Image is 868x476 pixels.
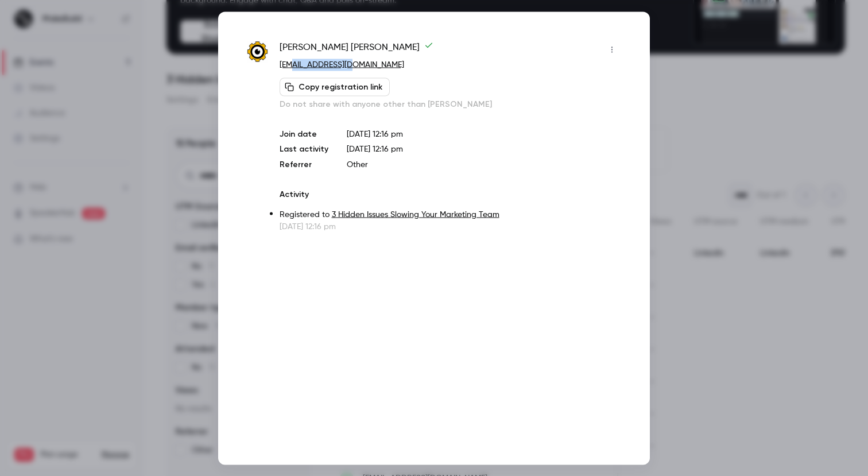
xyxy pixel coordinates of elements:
img: ignite-ops.com [247,41,268,63]
p: [DATE] 12:16 pm [347,128,621,140]
p: Do not share with anyone other than [PERSON_NAME] [280,98,621,110]
a: 3 Hidden Issues Slowing Your Marketing Team [332,210,499,218]
p: Join date [280,128,328,140]
p: Activity [280,188,621,200]
button: Copy registration link [280,78,390,96]
p: Other [347,158,621,170]
p: Registered to [280,208,621,220]
span: [DATE] 12:16 pm [347,145,403,153]
a: [EMAIL_ADDRESS][DOMAIN_NAME] [280,60,404,68]
p: [DATE] 12:16 pm [280,220,621,232]
p: Last activity [280,143,328,155]
p: Referrer [280,158,328,170]
span: [PERSON_NAME] [PERSON_NAME] [280,40,433,59]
